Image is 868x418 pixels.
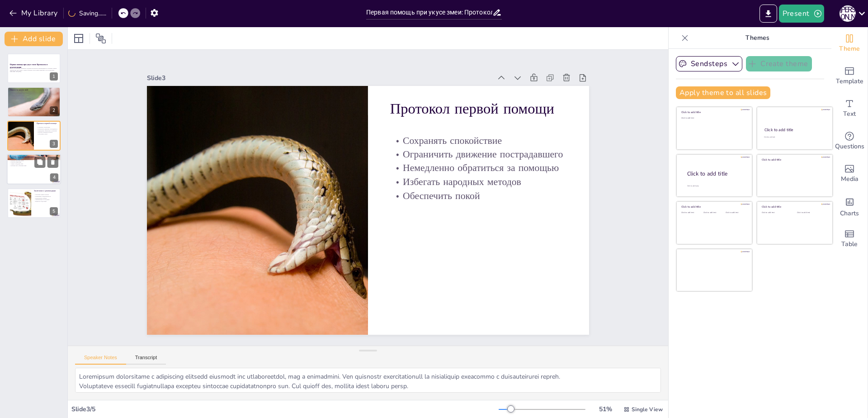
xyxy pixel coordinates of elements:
div: Change the overall theme [831,27,868,60]
p: Избегать высокой травы [9,160,58,161]
p: Ограничить движение пострадавшего [37,128,58,130]
div: Click to add title [687,170,745,177]
div: Click to add text [797,212,826,214]
button: Create theme [746,56,812,71]
div: Click to add body [687,185,744,187]
p: Психологическое спокойствие [10,96,58,98]
p: Протокол первой помощи [37,122,58,125]
input: Insert title [366,6,492,19]
p: Важность подготовки [34,200,58,202]
p: Немедленно обратиться за помощью [400,190,528,330]
div: Add ready made slides [831,60,868,92]
button: Present [779,5,824,23]
div: 1 [7,53,61,83]
span: Theme [839,44,860,54]
div: 2 [50,106,58,114]
div: Click to add title [762,158,826,161]
p: Ограничить движение пострадавшего [410,180,538,321]
span: Single View [632,406,663,413]
div: Get real-time input from your audience [831,125,868,157]
div: Click to add text [681,117,746,119]
div: Click to add text [703,212,724,214]
p: Избегать народных методов [390,199,518,340]
div: 5 [7,188,61,218]
div: Slide 3 / 5 [71,405,499,413]
div: Click to add text [764,136,824,138]
p: Носить защитную обувь [9,158,58,160]
span: Template [836,76,863,86]
div: 51 % [594,405,616,413]
p: Немедленно обратиться за помощью [37,130,58,132]
p: Заключение и рекомендации [34,190,58,192]
div: Click to add text [762,212,790,214]
p: Обеспечить покой [379,208,508,349]
p: Обеспечить покой [37,133,58,135]
span: Questions [835,142,864,152]
div: Add images, graphics, shapes or video [831,157,868,190]
div: Click to add title [681,110,746,114]
div: Click to add text [681,212,702,214]
div: Saving...... [68,9,106,18]
p: Generated with [URL] [10,71,58,73]
p: Обучение первой помощи [34,194,58,195]
p: Минимизация последствий [34,199,58,200]
p: Повышение осведомленности [34,195,58,197]
p: Themes [692,27,822,49]
span: Charts [840,209,859,218]
div: 4 [50,174,58,182]
p: Сохранять спокойствие [37,126,58,128]
button: П [PERSON_NAME] [840,5,856,23]
p: Сохранять спокойствие [420,171,548,312]
button: Duplicate Slide [34,157,45,168]
button: Add slide [5,32,63,46]
div: 2 [7,87,61,117]
div: 3 [50,140,58,148]
div: 5 [50,207,58,215]
div: Click to add title [764,127,825,133]
button: My Library [7,6,61,20]
button: Transcript [126,355,166,365]
button: Sendsteps [676,56,742,71]
button: Export to PowerPoint [759,5,777,23]
p: Избегать мест обитания змей [9,165,58,166]
div: Click to add title [681,205,746,209]
div: Add charts and graphs [831,190,868,223]
p: Укусы змей могут быть смертельными [10,91,58,93]
div: Add a table [831,223,868,255]
p: Данная презентация охватывает основные протоколы и рекомендации по оказанию первой помощи при уку... [10,68,58,71]
div: Click to add text [726,212,746,214]
p: Знание поведения змей [9,163,58,165]
p: Необходимость медицинской помощи [10,98,58,100]
div: Add text boxes [831,92,868,125]
div: 3 [7,121,61,151]
span: Table [841,239,858,249]
div: 1 [50,72,58,81]
button: Delete Slide [47,157,58,168]
p: Практические навыки [34,197,58,199]
div: Click to add title [762,205,826,209]
div: П [PERSON_NAME] [840,5,856,22]
strong: Первая помощь при укусе змеи: Протоколы и рекомендации [10,63,47,68]
p: Опасности укусов змей [10,89,58,91]
p: Укусы могут вызвать отек и инфекцию [10,93,58,95]
p: Протокол первой помощи [441,147,575,293]
span: Media [841,174,859,184]
textarea: Loremipsum dolorsitame c adipiscing elitsedd eiusmodt inc utlaboreetdol, mag a enimadmini. Ven qu... [75,368,661,393]
button: Speaker Notes [75,355,126,365]
span: Text [843,109,856,119]
p: Осмотр территории [9,161,58,163]
p: Способы предотвращения укусов [9,156,58,158]
span: Position [95,33,106,44]
div: 4 [7,154,61,185]
button: Apply theme to all slides [676,86,770,99]
p: Знание протоколов первой помощи [10,94,58,96]
p: Избегать народных методов [37,131,58,133]
div: Layout [71,31,86,46]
